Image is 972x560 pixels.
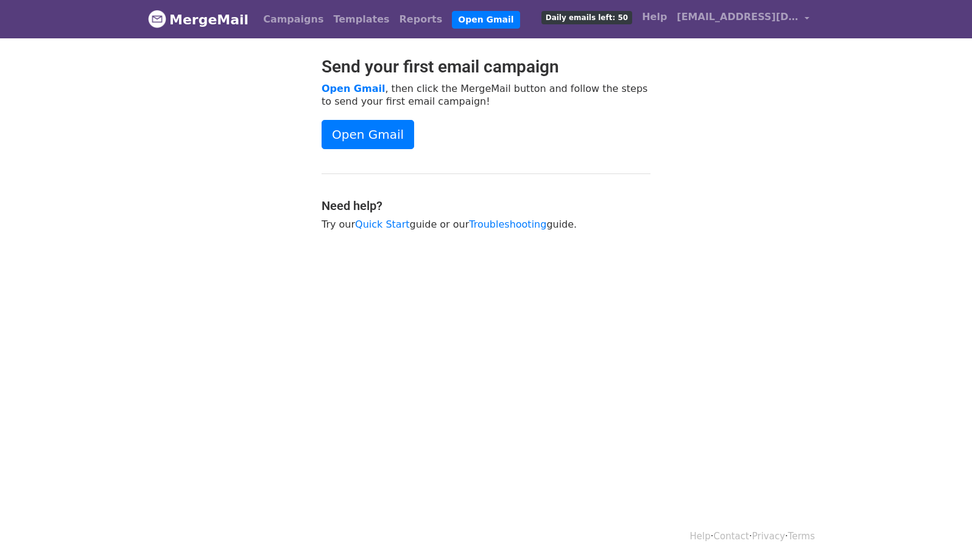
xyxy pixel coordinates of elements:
[355,219,409,230] a: Quick Start
[672,5,814,33] a: [EMAIL_ADDRESS][DOMAIN_NAME]
[788,531,815,542] a: Terms
[328,7,394,32] a: Templates
[637,5,672,29] a: Help
[322,120,414,149] a: Open Gmail
[258,7,328,32] a: Campaigns
[690,531,711,542] a: Help
[677,10,798,24] span: [EMAIL_ADDRESS][DOMAIN_NAME]
[148,7,248,32] a: MergeMail
[452,11,519,29] a: Open Gmail
[395,7,448,32] a: Reports
[469,219,546,230] a: Troubleshooting
[322,82,650,108] p: , then click the MergeMail button and follow the steps to send your first email campaign!
[714,531,749,542] a: Contact
[148,10,166,28] img: MergeMail logo
[322,198,650,213] h4: Need help?
[752,531,785,542] a: Privacy
[541,11,632,24] span: Daily emails left: 50
[537,5,637,29] a: Daily emails left: 50
[322,57,650,77] h2: Send your first email campaign
[322,83,385,94] a: Open Gmail
[322,218,650,231] p: Try our guide or our guide.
